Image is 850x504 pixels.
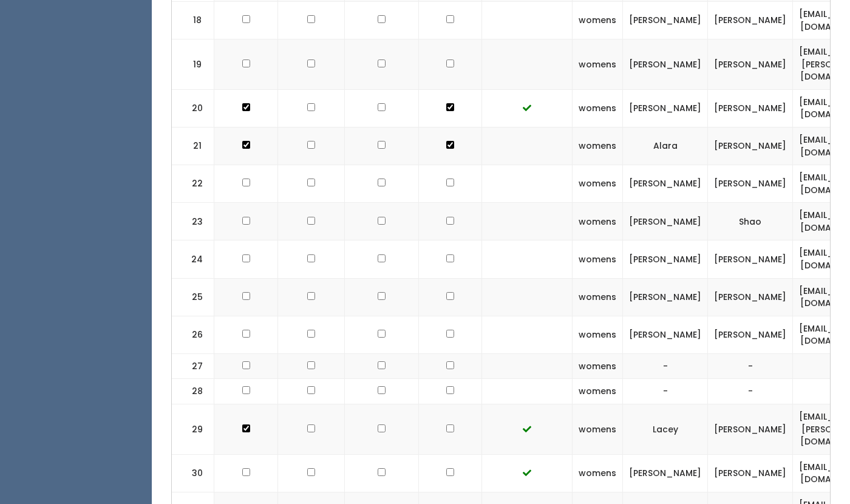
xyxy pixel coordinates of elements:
[172,404,214,455] td: 29
[623,39,708,90] td: [PERSON_NAME]
[623,203,708,240] td: [PERSON_NAME]
[573,454,623,492] td: womens
[708,39,793,90] td: [PERSON_NAME]
[623,127,708,165] td: Alara
[623,454,708,492] td: [PERSON_NAME]
[172,316,214,353] td: 26
[573,316,623,353] td: womens
[573,379,623,404] td: womens
[708,165,793,203] td: [PERSON_NAME]
[172,165,214,203] td: 22
[172,353,214,379] td: 27
[708,203,793,240] td: Shao
[623,89,708,127] td: [PERSON_NAME]
[172,203,214,240] td: 23
[623,240,708,278] td: [PERSON_NAME]
[573,127,623,165] td: womens
[573,39,623,90] td: womens
[573,1,623,39] td: womens
[708,353,793,379] td: -
[623,404,708,455] td: Lacey
[708,454,793,492] td: [PERSON_NAME]
[573,278,623,316] td: womens
[708,1,793,39] td: [PERSON_NAME]
[623,278,708,316] td: [PERSON_NAME]
[708,316,793,353] td: [PERSON_NAME]
[708,89,793,127] td: [PERSON_NAME]
[172,39,214,90] td: 19
[172,1,214,39] td: 18
[623,1,708,39] td: [PERSON_NAME]
[708,278,793,316] td: [PERSON_NAME]
[172,89,214,127] td: 20
[623,165,708,203] td: [PERSON_NAME]
[172,127,214,165] td: 21
[172,379,214,404] td: 28
[573,89,623,127] td: womens
[708,379,793,404] td: -
[708,127,793,165] td: [PERSON_NAME]
[573,353,623,379] td: womens
[573,165,623,203] td: womens
[623,353,708,379] td: -
[573,203,623,240] td: womens
[623,316,708,353] td: [PERSON_NAME]
[172,278,214,316] td: 25
[172,240,214,278] td: 24
[623,379,708,404] td: -
[172,454,214,492] td: 30
[573,240,623,278] td: womens
[573,404,623,455] td: womens
[708,404,793,455] td: [PERSON_NAME]
[708,240,793,278] td: [PERSON_NAME]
